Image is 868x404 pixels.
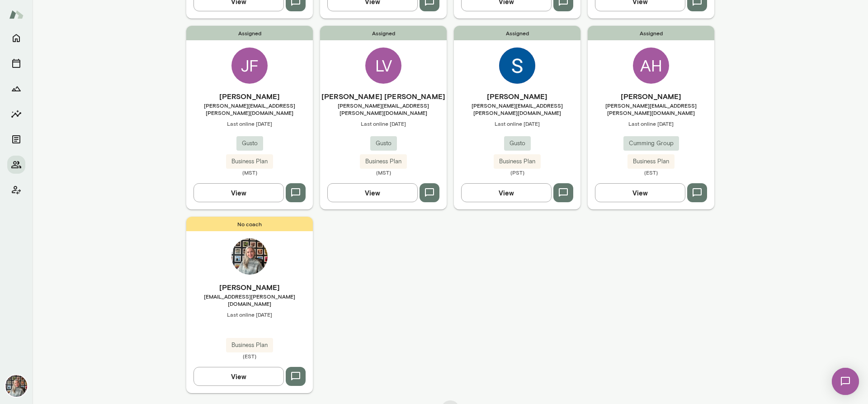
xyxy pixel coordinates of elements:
[588,26,714,40] span: Assigned
[320,169,447,176] span: (MST)
[186,282,313,293] h6: [PERSON_NAME]
[588,91,714,102] h6: [PERSON_NAME]
[327,183,418,202] button: View
[627,157,675,166] span: Business Plan
[186,120,313,127] span: Last online [DATE]
[186,293,313,307] span: [EMAIL_ADDRESS][PERSON_NAME][DOMAIN_NAME]
[7,181,25,199] button: Client app
[454,120,580,127] span: Last online [DATE]
[461,183,552,202] button: View
[494,157,541,166] span: Business Plan
[226,341,273,350] span: Business Plan
[588,102,714,116] span: [PERSON_NAME][EMAIL_ADDRESS][PERSON_NAME][DOMAIN_NAME]
[623,139,679,148] span: Cumming Group
[499,48,535,84] img: Sandra Jirous
[186,217,313,231] span: No coach
[186,91,313,102] h6: [PERSON_NAME]
[7,105,25,123] button: Insights
[454,26,580,40] span: Assigned
[193,183,284,202] button: View
[360,157,407,166] span: Business Plan
[9,6,24,23] img: Mento
[231,48,268,84] div: JF
[186,26,313,40] span: Assigned
[454,91,580,102] h6: [PERSON_NAME]
[186,352,313,360] span: (EST)
[320,102,447,116] span: [PERSON_NAME][EMAIL_ADDRESS][PERSON_NAME][DOMAIN_NAME]
[5,375,27,397] img: Tricia Maggio
[595,183,685,202] button: View
[7,156,25,174] button: Members
[231,238,268,275] img: Tricia Maggio
[7,80,25,98] button: Growth Plan
[633,48,669,84] div: AH
[588,169,714,176] span: (EST)
[226,157,273,166] span: Business Plan
[320,120,447,127] span: Last online [DATE]
[454,169,580,176] span: (PST)
[7,54,25,72] button: Sessions
[193,367,284,386] button: View
[236,139,263,148] span: Gusto
[7,29,25,47] button: Home
[186,169,313,176] span: (MST)
[588,120,714,127] span: Last online [DATE]
[186,311,313,318] span: Last online [DATE]
[365,48,401,84] div: LV
[320,26,447,40] span: Assigned
[320,91,447,102] h6: [PERSON_NAME] [PERSON_NAME]
[7,130,25,148] button: Documents
[186,102,313,116] span: [PERSON_NAME][EMAIL_ADDRESS][PERSON_NAME][DOMAIN_NAME]
[454,102,580,116] span: [PERSON_NAME][EMAIL_ADDRESS][PERSON_NAME][DOMAIN_NAME]
[370,139,397,148] span: Gusto
[504,139,531,148] span: Gusto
